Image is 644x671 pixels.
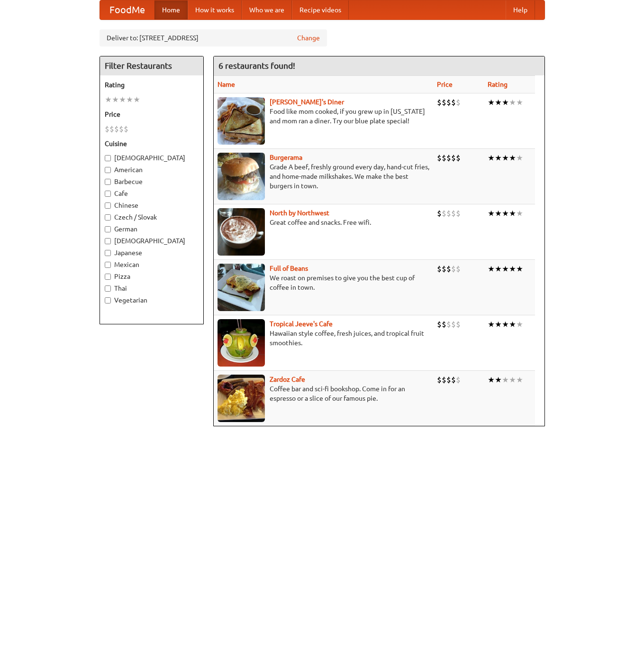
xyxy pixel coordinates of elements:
[105,124,109,134] li: $
[105,212,199,222] label: Czech / Slovak
[437,319,442,330] li: $
[509,264,516,274] li: ★
[105,139,199,148] h5: Cuisine
[506,0,535,19] a: Help
[446,97,451,108] li: $
[112,94,119,105] li: ★
[495,375,502,385] li: ★
[456,319,461,330] li: $
[105,274,111,280] input: Pizza
[446,264,451,274] li: $
[218,384,429,403] p: Coffee bar and sci-fi bookshop. Come in for an espresso or a slice of our famous pie.
[100,29,327,46] div: Deliver to: [STREET_ADDRESS]
[218,218,429,227] p: Great coffee and snacks. Free wifi.
[297,33,320,43] a: Change
[488,375,495,385] li: ★
[105,177,199,186] label: Barbecue
[516,153,523,163] li: ★
[442,97,446,108] li: $
[488,153,495,163] li: ★
[105,284,199,293] label: Thai
[133,94,140,105] li: ★
[105,110,199,119] h5: Price
[270,154,302,161] a: Burgerama
[516,319,523,330] li: ★
[218,107,429,126] p: Food like mom cooked, if you grew up in [US_STATE] and mom ran a diner. Try our blue plate special!
[488,97,495,108] li: ★
[105,94,112,105] li: ★
[218,273,429,292] p: We roast on premises to give you the best cup of coffee in town.
[495,319,502,330] li: ★
[124,124,128,134] li: $
[119,124,124,134] li: $
[126,94,133,105] li: ★
[509,208,516,219] li: ★
[105,179,111,185] input: Barbecue
[446,208,451,219] li: $
[442,319,446,330] li: $
[495,153,502,163] li: ★
[446,319,451,330] li: $
[488,81,508,88] a: Rating
[218,97,265,145] img: sallys.jpg
[105,165,199,175] label: American
[218,61,295,70] ng-pluralize: 6 restaurants found!
[218,153,265,200] img: burgerama.jpg
[218,319,265,367] img: jeeves.jpg
[105,272,199,281] label: Pizza
[105,238,111,244] input: [DEMOGRAPHIC_DATA]
[451,375,456,385] li: $
[188,0,242,19] a: How it works
[105,250,111,256] input: Japanese
[516,375,523,385] li: ★
[456,208,461,219] li: $
[451,153,456,163] li: $
[495,208,502,219] li: ★
[270,265,308,272] a: Full of Beans
[105,202,111,209] input: Chinese
[437,264,442,274] li: $
[502,264,509,274] li: ★
[154,0,188,19] a: Home
[437,208,442,219] li: $
[495,264,502,274] li: ★
[218,208,265,256] img: north.jpg
[100,0,154,19] a: FoodMe
[451,264,456,274] li: $
[218,329,429,348] p: Hawaiian style coffee, fresh juices, and tropical fruit smoothies.
[105,191,111,197] input: Cafe
[242,0,292,19] a: Who we are
[100,56,203,75] h4: Filter Restaurants
[218,375,265,422] img: zardoz.jpg
[456,153,461,163] li: $
[105,236,199,246] label: [DEMOGRAPHIC_DATA]
[502,319,509,330] li: ★
[105,201,199,210] label: Chinese
[105,80,199,90] h5: Rating
[442,208,446,219] li: $
[105,226,111,232] input: German
[105,260,199,269] label: Mexican
[502,153,509,163] li: ★
[451,208,456,219] li: $
[502,208,509,219] li: ★
[451,97,456,108] li: $
[509,319,516,330] li: ★
[516,97,523,108] li: ★
[502,375,509,385] li: ★
[495,97,502,108] li: ★
[218,81,235,88] a: Name
[509,97,516,108] li: ★
[456,375,461,385] li: $
[218,162,429,191] p: Grade A beef, freshly ground every day, hand-cut fries, and home-made milkshakes. We make the bes...
[442,375,446,385] li: $
[488,319,495,330] li: ★
[105,285,111,292] input: Thai
[105,262,111,268] input: Mexican
[292,0,349,19] a: Recipe videos
[114,124,119,134] li: $
[105,224,199,234] label: German
[105,248,199,257] label: Japanese
[105,189,199,198] label: Cafe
